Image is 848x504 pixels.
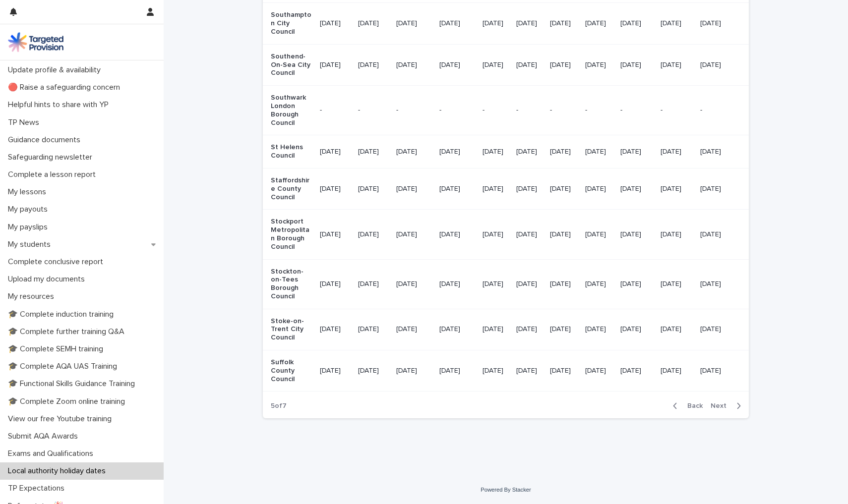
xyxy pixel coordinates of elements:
p: [DATE] [550,148,577,156]
span: Back [681,402,703,409]
p: - [550,106,577,114]
p: [DATE] [620,280,653,288]
tr: Southampton City Council[DATE][DATE][DATE][DATE][DATE][DATE][DATE][DATE][DATE][DATE][DATE] [263,3,749,44]
p: [DATE] [320,185,350,193]
p: [DATE] [320,230,350,239]
p: 🎓 Complete induction training [4,310,121,319]
p: TP News [4,118,47,127]
p: [DATE] [483,61,508,69]
p: [DATE] [620,148,653,156]
p: [DATE] [320,61,350,69]
button: Back [665,401,707,410]
p: [DATE] [358,280,388,288]
p: - [439,106,475,114]
p: [DATE] [661,148,692,156]
p: 🎓 Complete SEMH training [4,344,111,354]
p: Stockport Metropolitan Borough Council [271,218,312,251]
p: [DATE] [483,148,508,156]
p: - [358,106,388,114]
p: [DATE] [620,61,653,69]
p: [DATE] [439,148,475,156]
p: TP Expectations [4,484,72,493]
p: 🎓 Complete Zoom online training [4,397,133,406]
p: [DATE] [516,230,542,239]
p: Southampton City Council [271,11,312,36]
p: [DATE] [550,280,577,288]
p: [DATE] [516,19,542,28]
p: [DATE] [396,61,432,69]
p: [DATE] [620,185,653,193]
p: [DATE] [516,148,542,156]
p: My students [4,240,59,249]
p: [DATE] [483,230,508,239]
p: [DATE] [585,280,612,288]
p: - [620,106,653,114]
p: [DATE] [483,325,508,334]
span: Next [711,402,732,409]
p: Southend-On-Sea City Council [271,53,312,77]
p: [DATE] [358,185,388,193]
p: [DATE] [320,148,350,156]
p: [DATE] [516,280,542,288]
p: [DATE] [396,367,432,375]
p: My lessons [4,187,54,197]
p: [DATE] [439,61,475,69]
p: - [700,106,733,114]
p: [DATE] [320,280,350,288]
a: Powered By Stacker [481,487,531,493]
p: - [516,106,542,114]
p: [DATE] [550,61,577,69]
tr: Suffolk County Council[DATE][DATE][DATE][DATE][DATE][DATE][DATE][DATE][DATE][DATE][DATE] [263,350,749,392]
p: - [661,106,692,114]
p: [DATE] [439,230,475,239]
p: [DATE] [396,185,432,193]
p: [DATE] [585,230,612,239]
p: [DATE] [550,325,577,334]
p: Safeguarding newsletter [4,153,100,162]
p: [DATE] [396,280,432,288]
p: Upload my documents [4,275,93,284]
p: [DATE] [585,185,612,193]
p: [DATE] [439,367,475,375]
p: [DATE] [700,148,733,156]
p: 🎓 Functional Skills Guidance Training [4,379,143,389]
p: 🎓 Complete further training Q&A [4,327,132,336]
p: [DATE] [439,185,475,193]
p: [DATE] [516,61,542,69]
tr: Staffordshire County Council[DATE][DATE][DATE][DATE][DATE][DATE][DATE][DATE][DATE][DATE][DATE] [263,168,749,209]
p: [DATE] [358,148,388,156]
p: [DATE] [439,19,475,28]
p: 5 of 7 [263,394,295,418]
tr: Stockport Metropolitan Borough Council[DATE][DATE][DATE][DATE][DATE][DATE][DATE][DATE][DATE][DATE... [263,210,749,259]
p: Update profile & availability [4,65,109,75]
p: [DATE] [700,325,733,334]
p: [DATE] [396,148,432,156]
p: Stockton-on-Tees Borough Council [271,268,312,301]
p: - [483,106,508,114]
img: M5nRWzHhSzIhMunXDL62 [8,32,63,52]
tr: St Helens Council[DATE][DATE][DATE][DATE][DATE][DATE][DATE][DATE][DATE][DATE][DATE] [263,135,749,168]
p: [DATE] [358,367,388,375]
p: [DATE] [700,367,733,375]
p: [DATE] [661,230,692,239]
p: Southwark London Borough Council [271,94,312,127]
p: [DATE] [483,185,508,193]
p: My payslips [4,223,56,232]
p: Submit AQA Awards [4,432,86,441]
p: [DATE] [550,230,577,239]
p: [DATE] [700,185,733,193]
p: [DATE] [550,19,577,28]
p: Helpful hints to share with YP [4,100,117,110]
p: [DATE] [439,280,475,288]
p: [DATE] [585,148,612,156]
p: [DATE] [396,230,432,239]
p: [DATE] [396,325,432,334]
p: Complete a lesson report [4,170,104,179]
p: View our free Youtube training [4,414,120,424]
p: 🔴 Raise a safeguarding concern [4,83,128,92]
p: [DATE] [620,367,653,375]
p: - [320,106,350,114]
tr: Stockton-on-Tees Borough Council[DATE][DATE][DATE][DATE][DATE][DATE][DATE][DATE][DATE][DATE][DATE] [263,259,749,309]
p: - [396,106,432,114]
p: [DATE] [483,280,508,288]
